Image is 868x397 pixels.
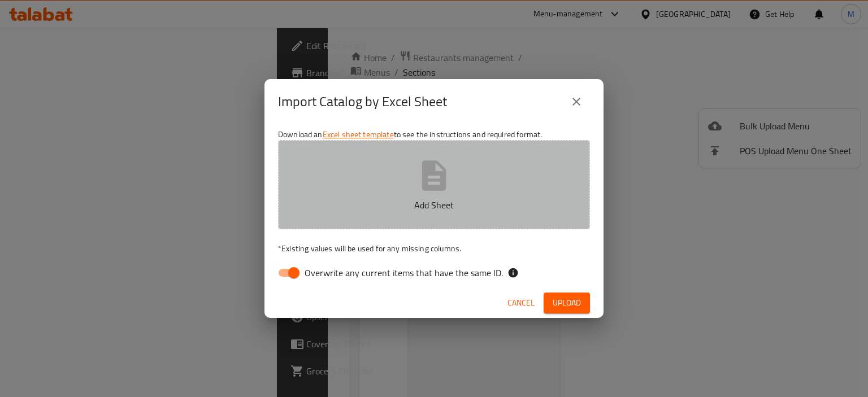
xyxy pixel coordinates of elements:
[563,88,590,115] button: close
[264,124,604,288] div: Download an to see the instructions and required format.
[323,127,394,142] a: Excel sheet template
[553,296,581,310] span: Upload
[507,267,519,278] svg: If the overwrite option isn't selected, then the items that match an existing ID will be ignored ...
[503,293,539,313] button: Cancel
[296,198,572,212] p: Add Sheet
[305,266,503,280] span: Overwrite any current items that have the same ID.
[278,93,447,111] h2: Import Catalog by Excel Sheet
[278,243,590,254] p: Existing values will be used for any missing columns.
[544,293,590,313] button: Upload
[507,296,535,310] span: Cancel
[278,140,590,229] button: Add Sheet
